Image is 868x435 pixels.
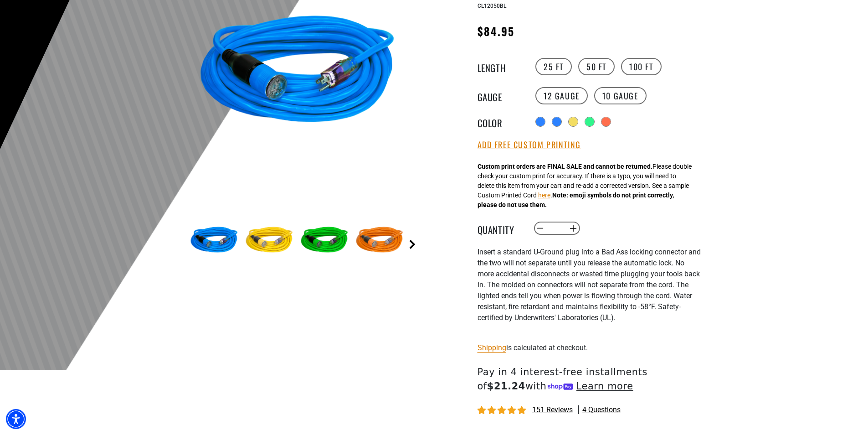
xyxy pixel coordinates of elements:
[535,58,572,75] label: 25 FT
[621,58,662,75] label: 100 FT
[243,214,296,267] img: yellow
[532,405,573,414] span: 151 reviews
[478,3,506,9] span: CL12050BL
[298,214,351,267] img: green
[478,163,652,170] strong: Custom print orders are FINAL SALE and cannot be returned.
[478,248,701,322] span: nsert a standard U-Ground plug into a Bad Ass locking connector and the two will not separate unt...
[594,87,647,104] label: 10 Gauge
[353,214,406,267] img: orange
[478,223,523,234] label: Quantity
[478,247,701,334] div: I
[478,90,523,102] legend: Gauge
[478,343,506,352] a: Shipping
[478,342,701,354] div: is calculated at checkout.
[578,58,615,75] label: 50 FT
[478,406,528,415] span: 4.87 stars
[478,23,514,39] span: $84.95
[538,191,550,200] button: here
[535,87,588,104] label: 12 Gauge
[408,240,417,249] a: Next
[478,192,674,208] strong: Note: emoji symbols do not print correctly, please do not use them.
[188,214,241,267] img: blue
[6,409,26,429] div: Accessibility Menu
[478,61,523,72] legend: Length
[582,405,621,415] span: 4 questions
[478,140,581,150] button: Add Free Custom Printing
[478,162,692,210] div: Please double check your custom print for accuracy. If there is a typo, you will need to delete t...
[478,116,523,128] legend: Color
